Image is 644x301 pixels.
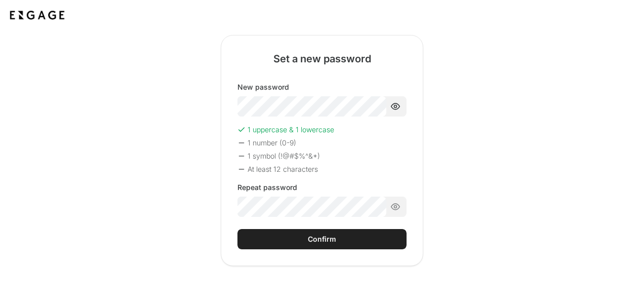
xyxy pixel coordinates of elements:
p: 1 uppercase & 1 lowercase [248,125,334,135]
label: New password [237,82,289,92]
p: At least 12 characters [248,164,318,174]
button: Confirm [237,229,407,249]
h2: Set a new password [273,52,371,66]
img: Application logo [8,8,66,22]
p: 1 number (0-9) [248,138,296,148]
label: Repeat password [237,182,297,193]
p: 1 symbol (!@#$%^&*) [248,151,320,161]
div: Confirm [308,234,336,244]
